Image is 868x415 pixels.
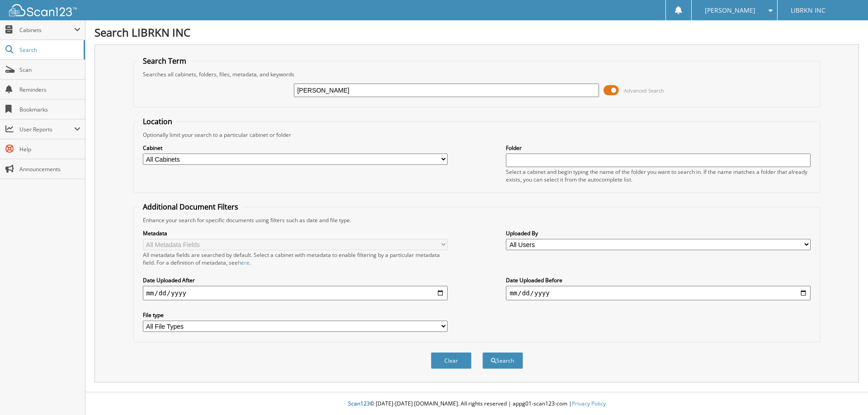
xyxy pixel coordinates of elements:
span: Search [19,46,79,54]
span: User Reports [19,126,74,133]
label: Cabinet [143,144,448,152]
span: Cabinets [19,26,74,34]
label: Uploaded By [506,229,811,237]
label: Date Uploaded After [143,276,448,284]
div: Searches all cabinets, folders, files, metadata, and keywords [138,70,816,78]
span: [PERSON_NAME] [705,8,755,13]
legend: Search Term [138,56,191,66]
span: Scan [19,66,80,74]
div: Optionally limit your search to a particular cabinet or folder [138,131,816,139]
span: Announcements [19,165,80,173]
span: Advanced Search [624,87,664,94]
label: Folder [506,144,811,152]
div: Enhance your search for specific documents using filters such as date and file type. [138,216,816,224]
span: LIBRKN INC [791,8,826,13]
a: here [238,259,250,266]
input: start [143,286,448,300]
h1: Search LIBRKN INC [94,25,859,40]
label: Date Uploaded Before [506,276,811,284]
span: Help [19,145,80,153]
legend: Location [138,117,177,126]
div: © [DATE]-[DATE] [DOMAIN_NAME]. All rights reserved | appg01-scan123-com | [85,393,868,415]
div: Select a cabinet and begin typing the name of the folder you want to search in. If the name match... [506,168,811,183]
button: Search [482,352,523,369]
a: Privacy Policy [572,400,606,407]
span: Scan123 [348,400,370,407]
div: All metadata fields are searched by default. Select a cabinet with metadata to enable filtering b... [143,251,448,266]
button: Clear [431,352,472,369]
input: end [506,286,811,300]
img: scan123-logo-white.svg [9,4,77,16]
label: Metadata [143,229,448,237]
label: File type [143,311,448,319]
legend: Additional Document Filters [138,202,243,212]
span: Bookmarks [19,106,80,113]
span: Reminders [19,86,80,93]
